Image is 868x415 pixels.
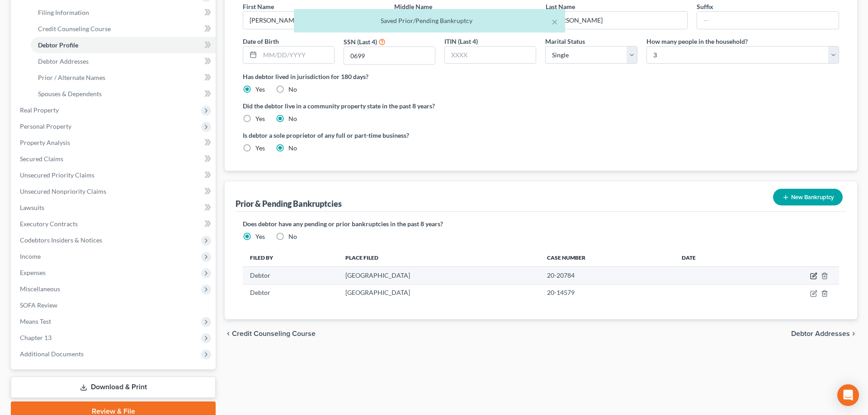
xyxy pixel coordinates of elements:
label: No [288,85,297,94]
th: Filed By [243,248,338,266]
a: Lawsuits [13,200,216,216]
i: chevron_right [850,330,857,337]
a: Debtor Profile [31,37,216,53]
a: Executory Contracts [13,216,216,232]
span: Secured Claims [20,155,63,163]
label: No [288,144,297,153]
a: Prior / Alternate Names [31,70,216,86]
label: SSN (Last 4) [344,37,377,47]
label: Yes [255,114,265,123]
span: Miscellaneous [20,285,60,293]
span: Spouses & Dependents [38,90,102,98]
div: Open Intercom Messenger [837,384,859,406]
td: 20-20784 [540,267,675,284]
span: Means Test [20,317,51,325]
div: Prior & Pending Bankruptcies [236,198,342,209]
span: Unsecured Priority Claims [20,171,94,179]
td: Debtor [243,284,338,301]
label: Has debtor lived in jurisdiction for 180 days? [243,72,839,81]
span: Expenses [20,269,46,276]
span: Additional Documents [20,350,84,358]
span: Executory Contracts [20,220,78,228]
a: Property Analysis [13,135,216,151]
td: [GEOGRAPHIC_DATA] [338,267,540,284]
label: Yes [255,85,265,94]
th: Case Number [540,248,675,266]
input: XXXX [344,47,435,64]
label: Last Name [546,2,575,11]
span: Credit Counseling Course [232,330,316,337]
span: Debtor Profile [38,41,78,49]
span: Codebtors Insiders & Notices [20,236,102,244]
a: Filing Information [31,5,216,21]
label: Yes [255,144,265,153]
span: Debtor Addresses [791,330,850,337]
a: Download & Print [11,377,216,398]
span: Real Property [20,106,59,114]
label: Did the debtor live in a community property state in the past 8 years? [243,101,839,111]
a: Unsecured Priority Claims [13,167,216,183]
button: × [552,16,558,27]
span: SOFA Review [20,301,57,309]
label: Yes [255,232,265,241]
label: How many people in the household? [646,37,748,46]
input: XXXX [445,47,536,64]
td: 20-14579 [540,284,675,301]
label: No [288,114,297,123]
label: Does debtor have any pending or prior bankruptcies in the past 8 years? [243,219,839,228]
label: No [288,232,297,241]
span: Personal Property [20,122,71,130]
td: [GEOGRAPHIC_DATA] [338,284,540,301]
th: Place Filed [338,248,540,266]
label: Middle Name [394,2,432,11]
div: Saved Prior/Pending Bankruptcy [301,16,558,25]
label: Suffix [697,2,713,11]
span: Unsecured Nonpriority Claims [20,187,106,195]
a: SOFA Review [13,297,216,313]
button: chevron_left Credit Counseling Course [225,330,316,337]
th: Date [675,248,747,266]
span: Property Analysis [20,139,70,146]
span: Lawsuits [20,204,44,211]
span: Filing Information [38,9,89,16]
span: Debtor Addresses [38,57,89,65]
button: Debtor Addresses chevron_right [791,330,857,337]
a: Debtor Addresses [31,53,216,70]
i: chevron_left [225,330,232,337]
label: Marital Status [545,37,585,46]
span: Prior / Alternate Names [38,74,105,81]
label: Is debtor a sole proprietor of any full or part-time business? [243,131,537,140]
a: Spouses & Dependents [31,86,216,102]
span: Chapter 13 [20,334,52,341]
a: Secured Claims [13,151,216,167]
label: First Name [243,2,274,11]
span: Income [20,252,41,260]
label: ITIN (Last 4) [444,37,478,46]
a: Unsecured Nonpriority Claims [13,183,216,200]
button: New Bankruptcy [773,189,843,205]
label: Date of Birth [243,37,279,46]
td: Debtor [243,267,338,284]
input: MM/DD/YYYY [260,47,334,64]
